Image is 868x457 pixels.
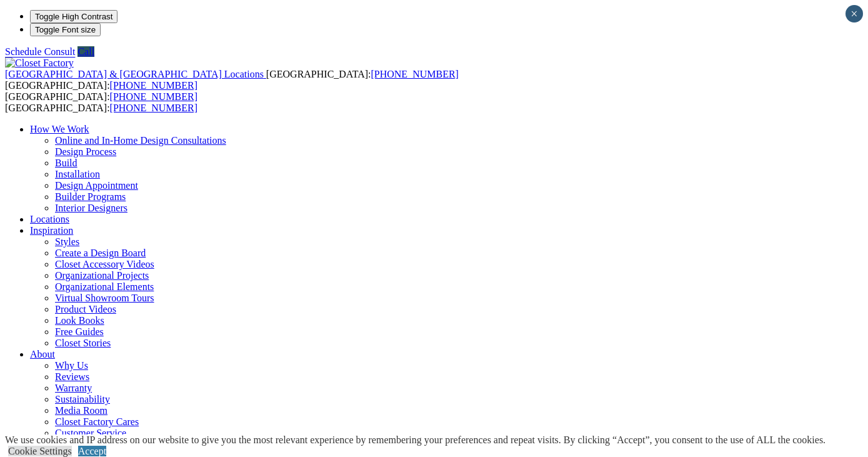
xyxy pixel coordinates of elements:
a: [GEOGRAPHIC_DATA] & [GEOGRAPHIC_DATA] Locations [5,69,266,79]
a: Closet Accessory Videos [55,259,154,269]
a: Virtual Showroom Tours [55,293,154,303]
button: Toggle Font size [30,23,101,36]
a: Organizational Elements [55,281,154,292]
a: [PHONE_NUMBER] [371,69,458,79]
a: Design Appointment [55,180,138,191]
a: Interior Designers [55,203,127,213]
div: We use cookies and IP address on our website to give you the most relevant experience by remember... [5,434,826,446]
a: Customer Service [55,428,126,438]
a: Sustainability [55,394,110,404]
a: Build [55,158,77,168]
a: Warranty [55,383,92,393]
a: Call [77,46,94,57]
img: Closet Factory [5,58,74,69]
a: Cookie Settings [8,446,72,456]
a: Builder Programs [55,191,126,202]
a: [PHONE_NUMBER] [110,91,197,102]
a: Installation [55,169,100,179]
a: Why Us [55,360,88,371]
span: Toggle High Contrast [35,12,112,21]
a: Organizational Projects [55,270,149,281]
a: Schedule Consult [5,46,75,57]
a: Closet Stories [55,338,111,348]
a: About [30,349,55,359]
a: Locations [30,214,69,224]
a: Create a Design Board [55,248,146,258]
a: Closet Factory Cares [55,416,139,427]
button: Toggle High Contrast [30,10,117,23]
span: [GEOGRAPHIC_DATA] & [GEOGRAPHIC_DATA] Locations [5,69,264,79]
span: Toggle Font size [35,25,96,34]
a: Product Videos [55,304,116,314]
span: [GEOGRAPHIC_DATA]: [GEOGRAPHIC_DATA]: [5,91,197,113]
a: Look Books [55,315,104,326]
a: Styles [55,236,79,247]
a: Media Room [55,405,107,416]
a: Inspiration [30,225,73,236]
a: How We Work [30,124,89,134]
a: Reviews [55,371,89,382]
a: Online and In-Home Design Consultations [55,135,226,146]
a: Design Process [55,146,116,157]
button: Close [846,5,863,23]
a: [PHONE_NUMBER] [110,103,197,113]
span: [GEOGRAPHIC_DATA]: [GEOGRAPHIC_DATA]: [5,69,459,91]
a: Free Guides [55,326,104,337]
a: Accept [78,446,106,456]
a: [PHONE_NUMBER] [110,80,197,91]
